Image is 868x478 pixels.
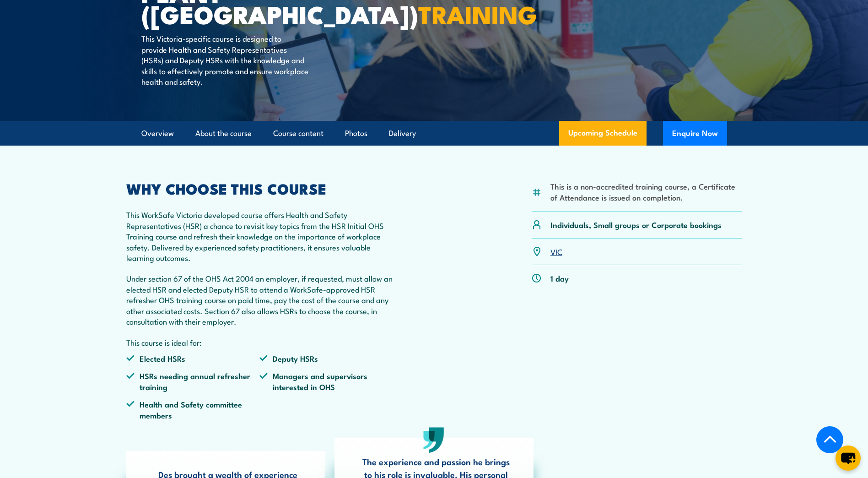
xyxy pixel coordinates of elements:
[273,121,323,146] a: Course content
[126,273,394,326] p: Under section 67 of the OHS Act 2004 an employer, if requested, must allow an elected HSR and ele...
[126,353,260,364] li: Elected HSRs
[126,399,260,420] li: Health and Safety committee members
[550,219,722,230] p: Individuals, Small groups or Corporate bookings
[836,445,861,471] button: chat-button
[559,121,647,146] a: Upcoming Schedule
[389,121,416,146] a: Delivery
[550,181,742,202] li: This is a non-accredited training course, a Certificate of Attendance is issued on completion.
[663,121,727,146] button: Enquire Now
[141,33,308,87] p: This Victoria-specific course is designed to provide Health and Safety Representatives (HSRs) and...
[259,370,393,392] li: Managers and supervisors interested in OHS
[126,182,394,195] h2: WHY CHOOSE THIS COURSE
[195,121,252,146] a: About the course
[126,209,394,263] p: This WorkSafe Victoria developed course offers Health and Safety Representatives (HSR) a chance t...
[550,273,569,283] p: 1 day
[345,121,367,146] a: Photos
[141,121,174,146] a: Overview
[126,370,260,392] li: HSRs needing annual refresher training
[550,246,562,257] a: VIC
[126,337,394,348] p: This course is ideal for:
[259,353,393,364] li: Deputy HSRs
